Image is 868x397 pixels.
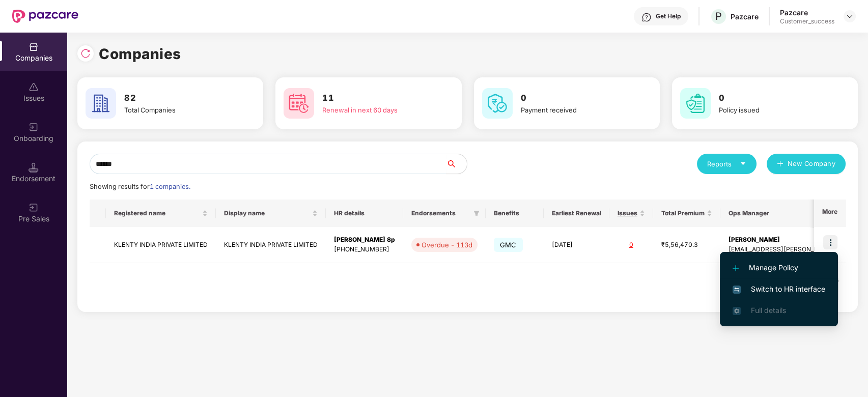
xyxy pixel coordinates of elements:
img: New Pazcare Logo [12,10,78,23]
span: P [715,10,722,22]
div: Pazcare [731,12,759,21]
span: Switch to HR interface [733,283,825,295]
img: svg+xml;base64,PHN2ZyB4bWxucz0iaHR0cDovL3d3dy53My5vcmcvMjAwMC9zdmciIHdpZHRoPSI2MCIgaGVpZ2h0PSI2MC... [680,88,711,119]
th: Registered name [106,200,216,227]
th: Benefits [486,200,544,227]
img: svg+xml;base64,PHN2ZyBpZD0iQ29tcGFuaWVzIiB4bWxucz0iaHR0cDovL3d3dy53My5vcmcvMjAwMC9zdmciIHdpZHRoPS... [29,42,39,52]
img: svg+xml;base64,PHN2ZyB4bWxucz0iaHR0cDovL3d3dy53My5vcmcvMjAwMC9zdmciIHdpZHRoPSIxNi4zNjMiIGhlaWdodD... [733,307,741,315]
th: HR details [326,200,403,227]
th: Total Premium [653,200,720,227]
div: Pazcare [780,8,834,17]
img: svg+xml;base64,PHN2ZyB4bWxucz0iaHR0cDovL3d3dy53My5vcmcvMjAwMC9zdmciIHdpZHRoPSIxMi4yMDEiIGhlaWdodD... [733,265,739,271]
span: filter [473,210,480,216]
div: 0 [618,240,645,250]
div: ₹5,56,470.3 [661,240,712,250]
h1: Companies [99,43,181,65]
img: svg+xml;base64,PHN2ZyB3aWR0aD0iMjAiIGhlaWdodD0iMjAiIHZpZXdCb3g9IjAgMCAyMCAyMCIgZmlsbD0ibm9uZSIgeG... [29,203,39,213]
span: search [446,160,467,168]
td: [DATE] [544,227,609,263]
div: Reports [707,159,746,169]
button: search [446,154,467,174]
div: Overdue - 113d [422,240,472,250]
th: Earliest Renewal [544,200,609,227]
img: icon [823,235,837,249]
span: Manage Policy [733,262,825,273]
div: Get Help [656,12,681,20]
img: svg+xml;base64,PHN2ZyB3aWR0aD0iMTQuNSIgaGVpZ2h0PSIxNC41IiB2aWV3Qm94PSIwIDAgMTYgMTYiIGZpbGw9Im5vbm... [29,162,39,173]
span: Issues [618,209,637,217]
span: Full details [751,306,786,315]
img: svg+xml;base64,PHN2ZyB4bWxucz0iaHR0cDovL3d3dy53My5vcmcvMjAwMC9zdmciIHdpZHRoPSI2MCIgaGVpZ2h0PSI2MC... [86,88,116,119]
span: caret-down [740,160,746,167]
div: [PHONE_NUMBER] [334,245,395,254]
span: GMC [494,238,523,252]
div: Policy issued [719,105,829,115]
td: KLENTY INDIA PRIVATE LIMITED [216,227,326,263]
img: svg+xml;base64,PHN2ZyBpZD0iRHJvcGRvd24tMzJ4MzIiIHhtbG5zPSJodHRwOi8vd3d3LnczLm9yZy8yMDAwL3N2ZyIgd2... [846,12,854,20]
div: Total Companies [124,105,235,115]
span: filter [471,207,482,219]
th: Issues [609,200,653,227]
h3: 0 [719,92,829,105]
button: plusNew Company [767,154,846,174]
img: svg+xml;base64,PHN2ZyB4bWxucz0iaHR0cDovL3d3dy53My5vcmcvMjAwMC9zdmciIHdpZHRoPSI2MCIgaGVpZ2h0PSI2MC... [482,88,513,119]
div: Payment received [521,105,631,115]
span: Registered name [114,209,200,217]
div: Customer_success [780,17,834,25]
th: Display name [216,200,326,227]
span: 1 companies. [150,183,190,190]
div: Renewal in next 60 days [322,105,433,115]
span: New Company [788,159,836,169]
div: [PERSON_NAME] Sp [334,235,395,245]
h3: 0 [521,92,631,105]
span: Endorsements [411,209,469,217]
h3: 82 [124,92,235,105]
span: plus [777,160,783,168]
td: KLENTY INDIA PRIVATE LIMITED [106,227,216,263]
img: svg+xml;base64,PHN2ZyB4bWxucz0iaHR0cDovL3d3dy53My5vcmcvMjAwMC9zdmciIHdpZHRoPSIxNiIgaGVpZ2h0PSIxNi... [733,286,741,294]
span: Display name [224,209,310,217]
img: svg+xml;base64,PHN2ZyBpZD0iSGVscC0zMngzMiIgeG1sbnM9Imh0dHA6Ly93d3cudzMub3JnLzIwMDAvc3ZnIiB3aWR0aD... [641,12,652,22]
span: Total Premium [661,209,705,217]
img: svg+xml;base64,PHN2ZyBpZD0iSXNzdWVzX2Rpc2FibGVkIiB4bWxucz0iaHR0cDovL3d3dy53My5vcmcvMjAwMC9zdmciIH... [29,82,39,92]
th: More [814,200,846,227]
h3: 11 [322,92,433,105]
img: svg+xml;base64,PHN2ZyB3aWR0aD0iMjAiIGhlaWdodD0iMjAiIHZpZXdCb3g9IjAgMCAyMCAyMCIgZmlsbD0ibm9uZSIgeG... [29,122,39,132]
img: svg+xml;base64,PHN2ZyBpZD0iUmVsb2FkLTMyeDMyIiB4bWxucz0iaHR0cDovL3d3dy53My5vcmcvMjAwMC9zdmciIHdpZH... [80,48,91,59]
img: svg+xml;base64,PHN2ZyB4bWxucz0iaHR0cDovL3d3dy53My5vcmcvMjAwMC9zdmciIHdpZHRoPSI2MCIgaGVpZ2h0PSI2MC... [284,88,314,119]
span: Showing results for [90,183,190,190]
